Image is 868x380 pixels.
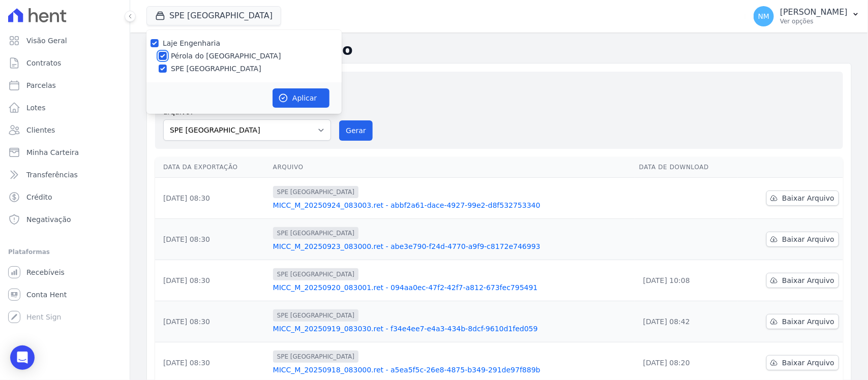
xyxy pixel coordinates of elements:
span: Baixar Arquivo [782,234,834,244]
a: MICC_M_20250923_083000.ret - abe3e790-f24d-4770-a9f9-c8172e746993 [273,241,631,251]
a: Minha Carteira [4,142,126,163]
a: Visão Geral [4,30,126,51]
td: [DATE] 08:30 [155,260,269,301]
span: Conta Hent [26,290,67,300]
a: MICC_M_20250919_083030.ret - f34e4ee7-e4a3-434b-8dcf-9610d1fed059 [273,324,631,334]
label: Pérola do [GEOGRAPHIC_DATA] [171,51,281,61]
a: Negativação [4,209,126,230]
a: Lotes [4,98,126,118]
a: Baixar Arquivo [766,355,839,370]
span: SPE [GEOGRAPHIC_DATA] [273,227,358,239]
span: Transferências [26,170,78,180]
a: Baixar Arquivo [766,232,839,247]
a: Baixar Arquivo [766,191,839,206]
span: Baixar Arquivo [782,275,834,286]
td: [DATE] 08:30 [155,301,269,342]
a: Conta Hent [4,284,126,305]
button: Gerar [339,120,373,141]
span: Recebíveis [26,267,65,277]
span: Lotes [26,103,46,113]
span: Visão Geral [26,36,67,46]
a: Baixar Arquivo [766,273,839,288]
label: SPE [GEOGRAPHIC_DATA] [171,64,261,74]
span: NM [758,13,770,20]
a: Clientes [4,120,126,140]
a: Recebíveis [4,262,126,282]
h2: Exportações de Retorno [146,41,852,59]
td: [DATE] 08:42 [635,301,737,342]
span: Baixar Arquivo [782,316,834,327]
label: Laje Engenharia [163,39,220,47]
a: Baixar Arquivo [766,314,839,329]
td: [DATE] 10:08 [635,260,737,301]
a: Parcelas [4,75,126,96]
span: SPE [GEOGRAPHIC_DATA] [273,186,358,198]
a: MICC_M_20250918_083000.ret - a5ea5f5c-26e8-4875-b349-291de97f889b [273,365,631,375]
th: Data de Download [635,157,737,178]
span: Baixar Arquivo [782,193,834,203]
span: SPE [GEOGRAPHIC_DATA] [273,351,358,363]
span: Contratos [26,58,61,68]
th: Data da Exportação [155,157,269,178]
span: Crédito [26,192,52,202]
span: Baixar Arquivo [782,358,834,368]
td: [DATE] 08:30 [155,219,269,260]
span: Minha Carteira [26,147,79,157]
span: Negativação [26,214,71,225]
span: SPE [GEOGRAPHIC_DATA] [273,268,358,280]
a: Contratos [4,53,126,73]
p: [PERSON_NAME] [780,7,848,17]
a: MICC_M_20250924_083003.ret - abbf2a61-dace-4927-99e2-d8f532753340 [273,200,631,210]
a: Crédito [4,187,126,207]
div: Plataformas [8,246,122,258]
div: Open Intercom Messenger [10,345,35,370]
span: Parcelas [26,80,56,90]
span: Clientes [26,125,55,135]
button: Aplicar [273,88,330,108]
span: SPE [GEOGRAPHIC_DATA] [273,309,358,322]
button: NM [PERSON_NAME] Ver opções [745,2,868,30]
button: SPE [GEOGRAPHIC_DATA] [146,6,281,25]
a: MICC_M_20250920_083001.ret - 094aa0ec-47f2-42f7-a812-673fec795491 [273,282,631,293]
p: Ver opções [780,17,848,25]
td: [DATE] 08:30 [155,178,269,219]
th: Arquivo [269,157,635,178]
a: Transferências [4,165,126,185]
